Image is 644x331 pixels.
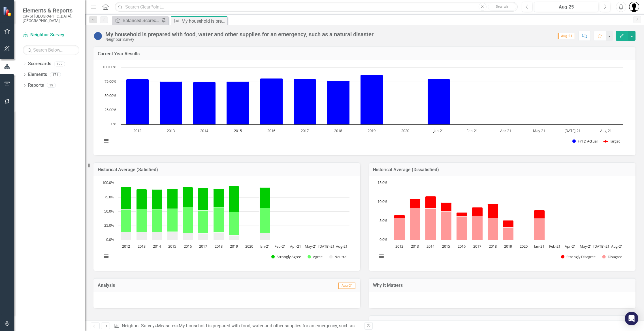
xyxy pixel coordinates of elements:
path: 2018, 44. Agree. [214,207,224,233]
g: FYTD Actual, series 1 of 2. Bar series with 15 bars. [126,67,606,125]
text: 100.00% [103,64,116,69]
g: Strongly Agree, bar series 1 of 3 with 15 bars. [121,183,342,212]
text: 2020 [245,244,253,249]
text: Jan-21 [433,128,444,133]
text: 2014 [201,128,209,133]
svg: Interactive chart [374,180,628,265]
path: 2019, 8. Neutral. [229,235,239,240]
span: Search [496,4,508,9]
svg: Interactive chart [99,65,626,150]
text: 2013 [138,244,146,249]
path: 2018, 5.8. Disagree. [488,218,498,240]
path: 2018, 3.7. Strongly Disagree. [488,204,498,218]
path: 2019, 3.3. Disagree. [503,228,514,240]
path: Jan-21, 12.5. Neutral. [260,233,270,240]
div: 171 [50,72,61,77]
text: Feb-21 [466,128,478,133]
button: Show Agree [308,254,323,259]
text: [DATE]-21 [318,244,334,249]
path: Jan-21, 43.6. Agree. [260,208,270,233]
path: 2012, 14.1. Neutral. [121,232,131,240]
text: Apr-21 [290,244,301,249]
button: Show Target [604,139,620,143]
text: 2016 [458,244,466,249]
text: 2015 [442,244,450,249]
text: 2018 [215,244,223,249]
text: 0.0% [379,237,387,242]
img: Information Unavailable [93,31,103,41]
path: 2016, 80.6. FYTD Actual. [260,78,283,124]
path: Jan-21, 36. Strongly Agree. [260,188,270,208]
path: 2014, 74.4. FYTD Actual. [193,82,216,124]
path: 2013, 75.4. FYTD Actual. [160,81,182,124]
small: City of [GEOGRAPHIC_DATA], [GEOGRAPHIC_DATA] [23,14,79,23]
text: 25.00% [105,107,116,112]
text: Aug-21 [336,244,347,249]
path: 2019, 41.7. Agree. [229,212,239,235]
text: 15.0% [378,180,387,185]
div: Aug-25 [536,4,596,10]
path: 2016, 12.2. Neutral. [183,233,193,240]
path: 2013, 2.3. Strongly Disagree. [410,199,421,208]
path: 2012, 5.8. Disagree. [394,218,405,240]
g: Agree, bar series 2 of 3 with 15 bars. [121,183,342,235]
div: Chart. Highcharts interactive chart. [374,180,630,265]
input: Search Below... [23,45,79,55]
path: 2012, 40. Strongly Agree. [121,187,131,210]
div: My household is prepared with food, water and other supplies for an emergency, such as a natural ... [105,31,374,37]
path: 2014, 8.3. Disagree. [425,209,436,240]
path: 2019, 1.9. Strongly Disagree. [503,220,514,228]
a: Neighbor Survey [122,323,155,328]
path: Jan-21, 79.6. FYTD Actual. [428,79,450,124]
text: 2012 [395,244,403,249]
div: Open Intercom Messenger [625,312,638,325]
path: Jan-21, 5.6. Disagree. [534,219,545,240]
path: 2017, 6.4. Disagree. [472,216,483,240]
text: Feb-21 [274,244,286,249]
button: Show FYTD Actual [572,139,598,143]
path: 2015, 14.6. Neutral. [167,232,178,240]
h3: Historical Average (Satisfied) [98,167,356,172]
text: 50.0% [104,209,114,214]
path: 2016, 34.6. Strongly Agree. [183,187,193,207]
text: 2017 [301,128,309,133]
path: 2013, 34.8. Strongly Agree. [137,189,147,209]
text: 2020 [520,244,528,249]
text: 25.0% [104,223,114,228]
text: May-21 [580,244,592,249]
h3: Current Year Results [98,51,631,56]
button: View chart menu, Chart [102,253,110,260]
path: 2017, 11.8. Neutral. [198,234,208,240]
path: 2013, 40.6. Agree. [137,209,147,232]
path: Jan-21, 2.3. Strongly Disagree. [534,210,545,219]
div: 122 [54,61,65,66]
text: 10.0% [378,199,387,204]
h3: Analysis [98,283,225,288]
a: Measures [157,323,176,328]
text: 75.0% [104,194,114,200]
text: Jan-21 [259,244,270,249]
h3: Impacted Departments [373,320,631,325]
text: 2012 [122,244,130,249]
text: 5.0% [379,218,387,223]
path: 2016, 6.2. Disagree. [457,217,467,240]
path: 2018, 13.4. Neutral. [214,233,224,240]
div: My household is prepared with food, water and other supplies for an emergency, such as a natural ... [179,323,391,328]
path: 2016, 1.1. Strongly Disagree. [457,213,467,217]
text: 2014 [153,244,161,249]
button: Search [488,3,516,11]
path: 2017, 79.6. FYTD Actual. [294,79,316,124]
button: Aug-25 [534,2,598,12]
span: Elements & Reports [23,7,79,14]
text: Feb-21 [549,244,560,249]
text: 2015 [168,244,176,249]
text: 2017 [199,244,207,249]
path: 2018, 33.1. Strongly Agree. [214,189,224,207]
path: 2014, 14.2. Neutral. [152,232,162,240]
path: 2014, 34.8. Strongly Agree. [152,190,162,209]
h3: Historical Average (Dissatisfied) [373,167,631,172]
img: Marco De Medici [629,2,639,12]
img: ClearPoint Strategy [3,7,13,16]
div: Balanced Scorecard [123,17,160,24]
text: May-21 [305,244,317,249]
